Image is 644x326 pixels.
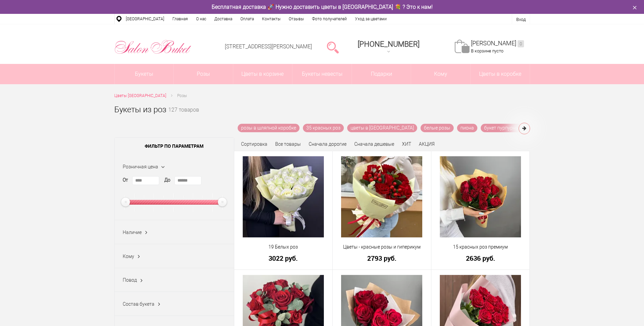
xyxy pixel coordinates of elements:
a: Подарки [352,64,411,84]
a: букет пурпурных роз [481,124,534,132]
img: 19 Белых роз [243,156,324,237]
a: Вход [516,17,526,22]
a: Букеты невесты [292,64,352,84]
img: 15 красных роз премиум [440,156,521,237]
a: 35 красных роз [303,124,344,132]
a: Доставка [210,14,236,24]
a: Цветы в коробке [471,64,530,84]
a: 2793 руб. [337,255,427,262]
a: Контакты [258,14,285,24]
a: Отзывы [285,14,308,24]
a: 15 красных роз премиум [436,243,525,251]
a: Цветы [GEOGRAPHIC_DATA] [114,92,166,99]
a: [PHONE_NUMBER] [354,38,424,57]
a: Главная [168,14,192,24]
small: 127 товаров [168,108,199,124]
a: Букеты [115,64,174,84]
a: 19 Белых роз [239,243,328,251]
span: Наличие [123,230,142,235]
a: розы в шляпной коробке [238,124,300,132]
a: Уход за цветами [351,14,391,24]
span: Сортировка [241,141,267,147]
a: цветы в [GEOGRAPHIC_DATA] [347,124,417,132]
span: [PHONE_NUMBER] [358,40,420,48]
span: Кому [123,254,134,259]
img: Цветы Нижний Новгород [114,38,192,56]
a: [STREET_ADDRESS][PERSON_NAME] [225,43,312,50]
a: Все товары [275,141,301,147]
a: АКЦИЯ [419,141,435,147]
span: Состав букета [123,301,154,307]
span: Фильтр по параметрам [115,138,234,155]
a: [PERSON_NAME] [471,40,524,47]
a: 3022 руб. [239,255,328,262]
span: Розничная цена [123,164,158,169]
a: Розы [174,64,233,84]
a: Сначала дешевые [354,141,394,147]
img: Цветы - красные розы и гиперикум [341,156,422,237]
ins: 0 [518,40,524,47]
h1: Букеты из роз [114,103,166,116]
a: Цветы в корзине [233,64,292,84]
label: От [123,177,128,184]
label: До [164,177,170,184]
a: Цветы - красные розы и гиперикум [337,243,427,251]
span: Кому [411,64,470,84]
a: О нас [192,14,210,24]
span: Повод [123,277,137,283]
a: Оплата [236,14,258,24]
a: Сначала дорогие [309,141,347,147]
a: белые розы [421,124,454,132]
a: 2636 руб. [436,255,525,262]
span: Цветы [GEOGRAPHIC_DATA] [114,93,166,98]
a: пиона [457,124,477,132]
div: Бесплатная доставка 🚀 Нужно доставить цветы в [GEOGRAPHIC_DATA] 💐 ? Это к нам! [109,3,535,10]
a: ХИТ [402,141,411,147]
span: Розы [177,93,187,98]
a: [GEOGRAPHIC_DATA] [122,14,168,24]
a: Фото получателей [308,14,351,24]
span: В корзине пусто [471,48,503,53]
